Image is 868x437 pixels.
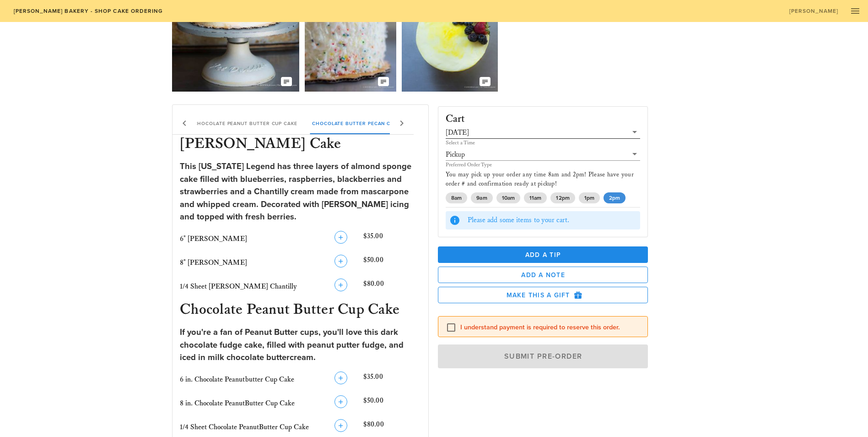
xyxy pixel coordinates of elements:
[446,271,641,279] span: Add a Note
[446,148,641,160] div: Pickup
[446,291,641,299] span: Make this a Gift
[446,114,465,125] h3: Cart
[180,258,247,267] span: 8" [PERSON_NAME]
[361,253,423,273] div: $50.00
[180,282,297,291] span: 1/4 Sheet [PERSON_NAME] Chantilly
[446,162,641,168] div: Preferred Order Type
[446,170,641,189] p: You may pick up your order any time 8am and 2pm! Please have your order # and confirmation ready ...
[180,160,421,224] div: This [US_STATE] Legend has three layers of almond sponge cake filled with blueberries, raspberrie...
[789,8,839,14] span: [PERSON_NAME]
[556,192,569,203] span: 12pm
[361,393,423,414] div: $50.00
[476,192,487,203] span: 9am
[446,151,465,159] div: Pickup
[180,399,295,408] span: 8 in. Chocolate PeanutButter Cup Cake
[501,192,514,203] span: 10am
[361,229,423,249] div: $35.00
[13,8,163,14] span: [PERSON_NAME] Bakery - Shop Cake Ordering
[609,192,620,203] span: 2pm
[529,192,541,203] span: 11am
[361,370,423,390] div: $35.00
[7,5,169,17] a: [PERSON_NAME] Bakery - Shop Cake Ordering
[446,140,641,146] div: Select a Time
[460,323,641,332] label: I understand payment is required to reserve this order.
[438,246,648,263] button: Add a Tip
[446,126,641,138] div: [DATE]
[178,300,423,321] h3: Chocolate Peanut Butter Cup Cake
[361,277,423,297] div: $80.00
[438,287,648,303] button: Make this a Gift
[180,326,421,364] div: If you're a fan of Peanut Butter cups, you'll love this dark chocolate fudge cake, filled with pe...
[180,375,294,384] span: 6 in. Chocolate Peanutbutter Cup Cake
[468,215,637,225] div: Please add some items to your cart.
[783,5,844,17] a: [PERSON_NAME]
[180,235,247,243] span: 6" [PERSON_NAME]
[180,423,309,432] span: 1/4 Sheet Chocolate PeanutButter Cup Cake
[584,192,594,203] span: 1pm
[438,344,648,368] button: Submit Pre-Order
[305,112,408,134] div: Chocolate Butter Pecan Cake
[178,135,423,155] h3: [PERSON_NAME] Cake
[445,251,641,259] span: Add a Tip
[186,112,305,134] div: Chocolate Peanut Butter Cup Cake
[446,129,469,137] div: [DATE]
[448,352,638,361] span: Submit Pre-Order
[451,192,462,203] span: 8am
[438,267,648,283] button: Add a Note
